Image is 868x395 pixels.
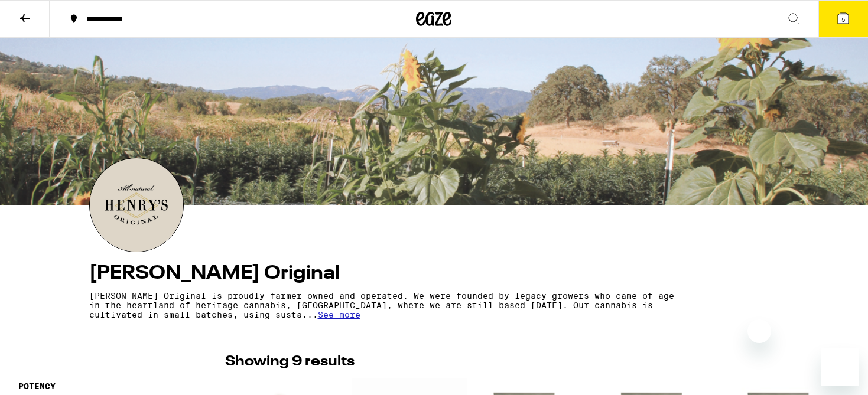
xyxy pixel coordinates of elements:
span: See more [318,310,360,319]
iframe: Close message [747,319,771,343]
legend: Potency [18,381,56,391]
span: 5 [841,16,845,23]
iframe: Button to launch messaging window [821,348,859,386]
p: [PERSON_NAME] Original is proudly farmer owned and operated. We were founded by legacy growers wh... [89,291,675,319]
img: Henry's Original logo [90,158,183,252]
button: 5 [818,1,868,37]
p: Showing 9 results [225,352,355,372]
h4: [PERSON_NAME] Original [89,264,779,283]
